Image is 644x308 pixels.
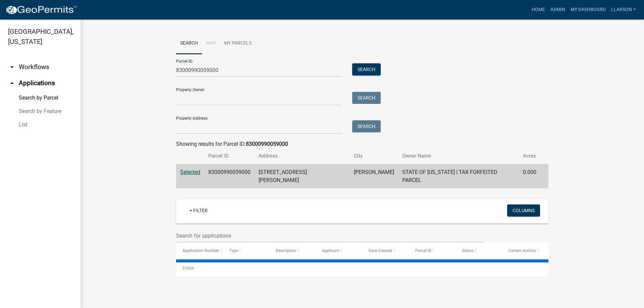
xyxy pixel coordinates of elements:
div: 0 total [176,260,548,276]
datatable-header-cell: Date Created [362,243,409,259]
span: Application Number [182,248,219,253]
input: Search for applications [176,229,485,243]
i: arrow_drop_down [8,63,16,71]
td: 0.000 [519,164,540,189]
th: Acres [519,148,540,164]
th: Owner Name [398,148,519,164]
strong: 83000990059000 [246,141,288,147]
span: Type [229,248,238,253]
td: [PERSON_NAME] [350,164,398,189]
a: llarson [608,3,639,16]
td: STATE OF [US_STATE] | TAX FORFEITED PARCEL [398,164,519,189]
span: Parcel ID [415,248,431,253]
datatable-header-cell: Parcel ID [409,243,455,259]
div: Showing results for Parcel ID: [176,140,548,148]
button: Search [352,92,381,104]
datatable-header-cell: Current Activity [502,243,548,259]
datatable-header-cell: Applicant [316,243,362,259]
button: Search [352,120,381,132]
a: Admin [548,3,568,16]
td: [STREET_ADDRESS][PERSON_NAME] [255,164,350,189]
a: My Dashboard [568,3,608,16]
datatable-header-cell: Type [223,243,269,259]
th: Address [255,148,350,164]
span: Description [276,248,296,253]
span: Date Created [369,248,392,253]
a: Selected [180,169,200,175]
i: arrow_drop_up [8,79,16,87]
th: Parcel ID [204,148,255,164]
datatable-header-cell: Description [269,243,316,259]
datatable-header-cell: Application Number [176,243,223,259]
th: City [350,148,398,164]
button: Columns [507,204,540,217]
a: Home [529,3,548,16]
td: 83000990059000 [204,164,255,189]
a: Search [176,33,202,54]
a: My Parcels [220,33,256,54]
span: Applicant [322,248,339,253]
a: + Filter [184,204,213,217]
button: Search [352,63,381,75]
span: Current Activity [508,248,536,253]
span: Status [462,248,474,253]
datatable-header-cell: Status [455,243,502,259]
